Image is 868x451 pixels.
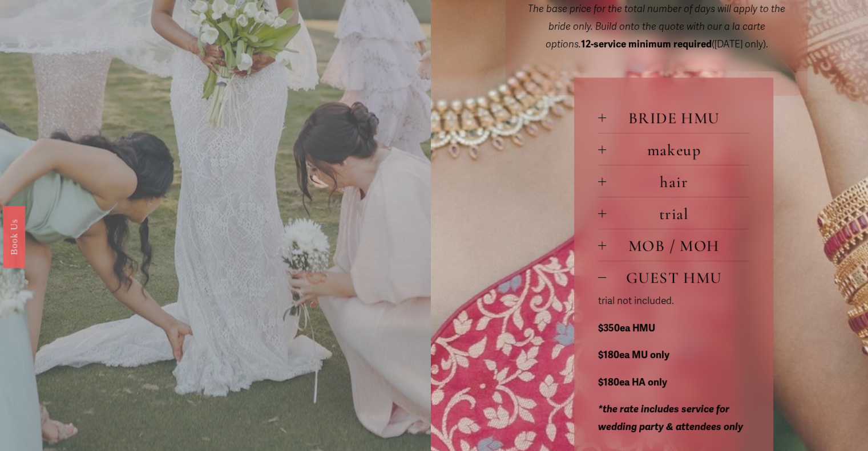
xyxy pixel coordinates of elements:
[598,403,743,433] em: *the rate includes service for wedding party & attendees only
[598,229,749,261] button: MOB / MOH
[598,133,749,165] button: makeup
[606,204,749,224] span: trial
[606,172,749,192] span: hair
[598,292,749,310] p: trial not included.
[598,165,749,197] button: hair
[606,108,749,128] span: BRIDE HMU
[3,205,25,267] a: Book Us
[598,376,667,388] strong: $180ea HA only
[606,268,749,287] span: GUEST HMU
[606,236,749,255] span: MOB / MOH
[598,197,749,229] button: trial
[598,261,749,292] button: GUEST HMU
[598,322,655,334] strong: $350ea HMU
[606,140,749,160] span: makeup
[598,349,669,361] strong: $180ea MU only
[581,38,712,50] strong: 12-service minimum required
[598,101,749,133] button: BRIDE HMU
